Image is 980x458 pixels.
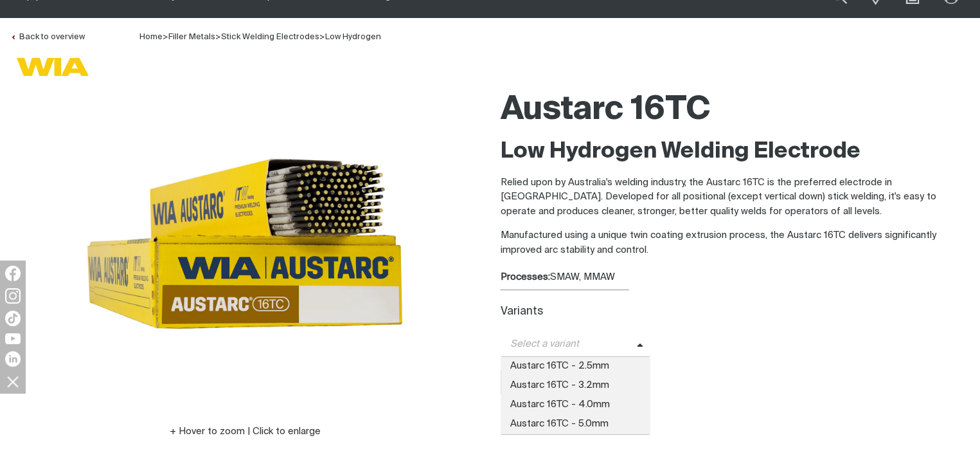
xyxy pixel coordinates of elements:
a: Back to overview [10,33,85,41]
label: Variants [501,306,543,317]
span: Austarc 16TC - 5.0mm [501,415,651,434]
a: Home [139,32,163,41]
img: hide socials [2,371,24,392]
strong: Processes: [501,272,550,282]
h2: Low Hydrogen Welding Electrode [501,138,970,166]
span: Austarc 16TC - 2.5mm [501,357,651,376]
a: Filler Metals [168,33,215,41]
img: LinkedIn [5,351,21,367]
span: Select a variant [501,337,637,352]
p: Relied upon by Australia's welding industry, the Austarc 16TC is the preferred electrode in [GEOG... [501,176,970,219]
span: > [319,33,325,41]
span: > [215,33,221,41]
img: YouTube [5,333,21,344]
span: Austarc 16TC - 3.2mm [501,376,651,396]
span: Austarc 16TC - 4.0mm [501,396,651,415]
img: Instagram [5,288,21,304]
img: Facebook [5,266,21,281]
h1: Austarc 16TC [501,89,970,131]
span: Home [139,33,163,41]
img: TikTok [5,311,21,326]
button: Hover to zoom | Click to enlarge [162,424,328,439]
a: Low Hydrogen [325,33,381,41]
p: Manufactured using a unique twin coating extrusion process, the Austarc 16TC delivers significant... [501,228,970,257]
img: Austarc 16TC [84,83,405,405]
a: Stick Welding Electrodes [221,33,319,41]
div: SMAW, MMAW [501,270,970,285]
span: > [163,33,168,41]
